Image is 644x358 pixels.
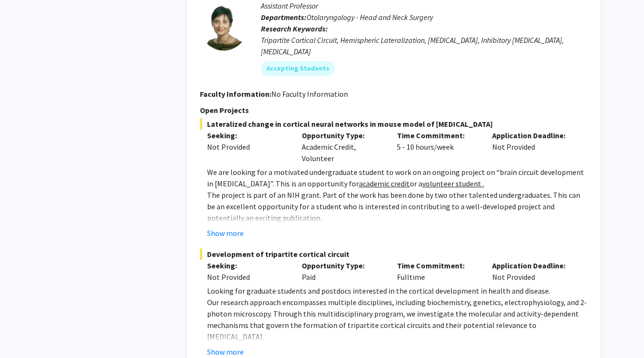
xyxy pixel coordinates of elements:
[485,260,580,283] div: Not Provided
[397,130,478,141] p: Time Commitment:
[261,61,335,76] mat-chip: Accepting Students
[359,179,410,188] u: academic credit
[261,34,587,57] div: Tripartite Cortical Circuit, Hemispheric Lateralization, [MEDICAL_DATA], Inhibitory [MEDICAL_DATA...
[207,271,288,283] div: Not Provided
[207,141,288,153] div: Not Provided
[302,130,383,141] p: Opportunity Type:
[390,260,485,283] div: Fulltime
[207,227,244,239] button: Show more
[207,260,288,271] p: Seeking:
[200,89,271,99] b: Faculty Information:
[207,189,587,224] p: The project is part of an NIH grant. Part of the work has been done by two other talented undergr...
[307,12,433,22] span: Otolaryngology - Head and Neck Surgery
[492,130,573,141] p: Application Deadline:
[492,260,573,271] p: Application Deadline:
[261,24,328,33] b: Research Keywords:
[271,89,348,99] span: No Faculty Information
[207,297,587,342] p: Our research approach encompasses multiple disciplines, including biochemistry, genetics, electro...
[390,130,485,164] div: 5 - 10 hours/week
[207,285,587,297] p: Looking for graduate students and postdocs interested in the cortical development in health and d...
[302,260,383,271] p: Opportunity Type:
[295,260,390,283] div: Paid
[485,130,580,164] div: Not Provided
[422,179,484,188] u: volunteer student .
[207,130,288,141] p: Seeking:
[7,315,40,351] iframe: Chat
[207,346,244,358] button: Show more
[207,166,587,189] p: We are looking for a motivated undergraduate student to work on an ongoing project on “brain circ...
[397,260,478,271] p: Time Commitment:
[200,104,587,116] p: Open Projects
[200,248,587,260] span: Development of tripartite cortical circuit
[295,130,390,164] div: Academic Credit, Volunteer
[200,118,587,130] span: Lateralized change in cortical neural networks in mouse model of [MEDICAL_DATA]
[261,12,307,22] b: Departments:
